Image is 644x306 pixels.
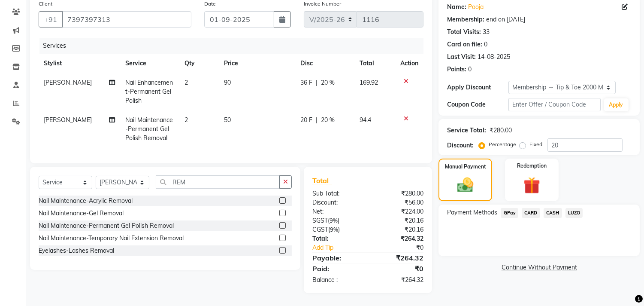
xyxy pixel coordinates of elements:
span: 94.4 [360,116,371,124]
th: Price [219,54,295,73]
span: 2 [184,116,188,124]
th: Qty [179,54,219,73]
th: Total [354,54,395,73]
input: Search or Scan [156,175,280,189]
div: 0 [468,65,472,74]
span: CARD [522,208,540,218]
div: Last Visit: [447,52,476,61]
div: ₹0 [378,243,430,252]
div: 14-08-2025 [478,52,510,61]
div: Net: [306,207,368,216]
span: Nail Enhancement-Permanent Gel Polish [125,79,173,104]
div: ₹20.16 [368,225,430,234]
div: ₹264.32 [368,275,430,285]
a: Pooja [468,3,484,12]
div: ₹264.32 [368,253,430,263]
div: Coupon Code [447,100,508,109]
div: Nail Maintenance-Temporary Nail Extension Removal [39,234,184,243]
span: CASH [544,208,562,218]
span: 9% [330,226,338,233]
div: ( ) [306,225,368,234]
button: Apply [604,98,629,111]
span: | [316,116,317,125]
span: 36 F [300,78,312,87]
label: Percentage [489,141,516,148]
span: GPay [501,208,518,218]
span: 20 % [321,116,335,125]
div: ₹280.00 [368,189,430,198]
span: SGST [312,217,328,224]
div: Payable: [306,253,368,263]
label: Fixed [529,141,542,148]
div: 0 [484,40,487,49]
span: 20 F [300,116,312,125]
div: Eyelashes-Lashes Removal [39,246,114,255]
div: Apply Discount [447,83,508,92]
a: Add Tip [306,243,378,252]
span: 9% [330,217,338,224]
div: Membership: [447,15,484,24]
span: Nail Maintenance-Permanent Gel Polish Removal [125,116,173,142]
img: _cash.svg [452,176,478,194]
input: Search by Name/Mobile/Email/Code [62,11,191,28]
th: Disc [295,54,355,73]
div: ₹20.16 [368,216,430,225]
span: | [316,78,317,87]
button: +91 [39,11,63,28]
div: ₹56.00 [368,198,430,207]
label: Manual Payment [445,163,486,171]
div: ₹224.00 [368,207,430,216]
div: end on [DATE] [486,15,525,24]
img: _gift.svg [518,175,545,196]
div: Discount: [447,141,474,150]
div: Service Total: [447,126,486,135]
th: Action [395,54,423,73]
div: Name: [447,3,466,12]
div: Paid: [306,263,368,274]
th: Stylist [39,54,120,73]
span: [PERSON_NAME] [44,79,92,86]
input: Enter Offer / Coupon Code [508,98,600,111]
div: Nail Maintenance-Gel Removal [39,209,124,218]
span: LUZO [565,208,583,218]
div: 33 [483,28,490,37]
div: Total: [306,234,368,243]
div: ₹0 [368,263,430,274]
div: Card on file: [447,40,482,49]
span: 20 % [321,78,335,87]
div: Nail Maintenance-Acrylic Removal [39,196,133,205]
span: Payment Methods [447,208,497,217]
div: Points: [447,65,466,74]
div: Sub Total: [306,189,368,198]
span: 2 [184,79,188,86]
span: 50 [224,116,231,124]
div: ₹280.00 [490,126,512,135]
div: Services [39,38,430,54]
div: Nail Maintenance-Permanent Gel Polish Removal [39,221,174,230]
span: CGST [312,226,328,233]
span: [PERSON_NAME] [44,116,92,124]
div: ( ) [306,216,368,225]
div: Discount: [306,198,368,207]
span: 169.92 [360,79,378,86]
span: Total [312,176,332,185]
div: ₹264.32 [368,234,430,243]
div: Total Visits: [447,28,481,37]
label: Redemption [517,162,547,170]
a: Continue Without Payment [440,263,638,272]
div: Balance : [306,275,368,285]
span: 90 [224,79,231,86]
th: Service [120,54,179,73]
